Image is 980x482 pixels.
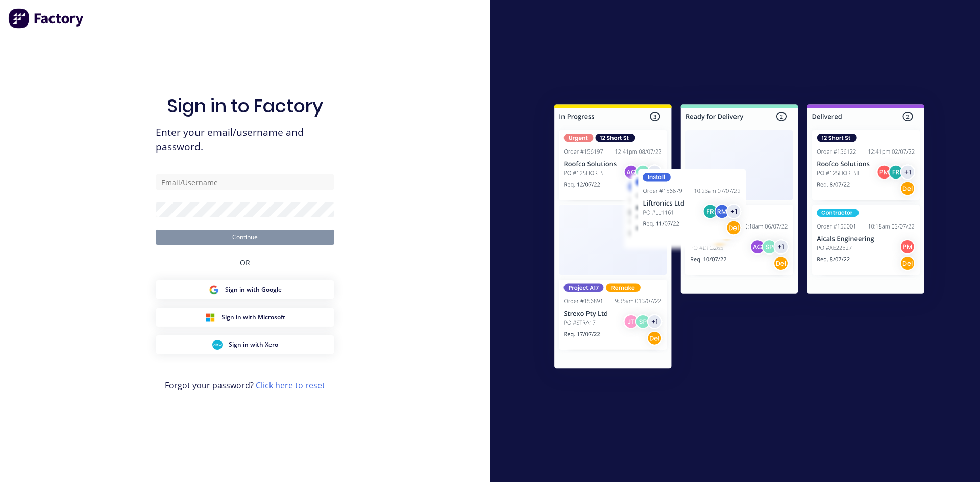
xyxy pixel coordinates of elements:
span: Sign in with Xero [229,340,278,349]
h1: Sign in to Factory [167,95,323,117]
div: OR [240,245,250,280]
img: Xero Sign in [212,340,223,350]
span: Sign in with Google [225,285,282,294]
input: Email/Username [156,174,334,190]
img: Microsoft Sign in [205,312,215,322]
button: Microsoft Sign inSign in with Microsoft [156,308,334,327]
button: Google Sign inSign in with Google [156,280,334,299]
span: Forgot your password? [165,379,325,391]
button: Continue [156,230,334,245]
span: Enter your email/username and password. [156,125,334,155]
button: Xero Sign inSign in with Xero [156,335,334,354]
a: Click here to reset [256,379,325,391]
span: Sign in with Microsoft [222,313,285,322]
img: Google Sign in [209,285,219,295]
img: Sign in [532,84,947,393]
img: Factory [8,8,85,29]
